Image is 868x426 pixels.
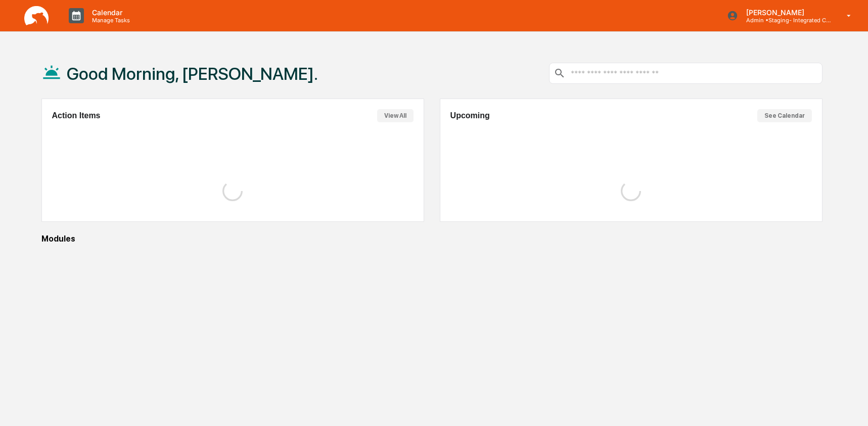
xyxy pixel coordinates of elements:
[738,17,832,24] p: Admin • Staging- Integrated Compliance Advisors
[24,6,49,26] img: logo
[377,109,414,122] button: View All
[52,111,101,120] h2: Action Items
[757,109,812,122] button: See Calendar
[450,111,490,120] h2: Upcoming
[738,8,832,17] p: [PERSON_NAME]
[67,64,318,84] h1: Good Morning, [PERSON_NAME].
[84,8,135,17] p: Calendar
[41,234,823,244] div: Modules
[84,17,135,24] p: Manage Tasks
